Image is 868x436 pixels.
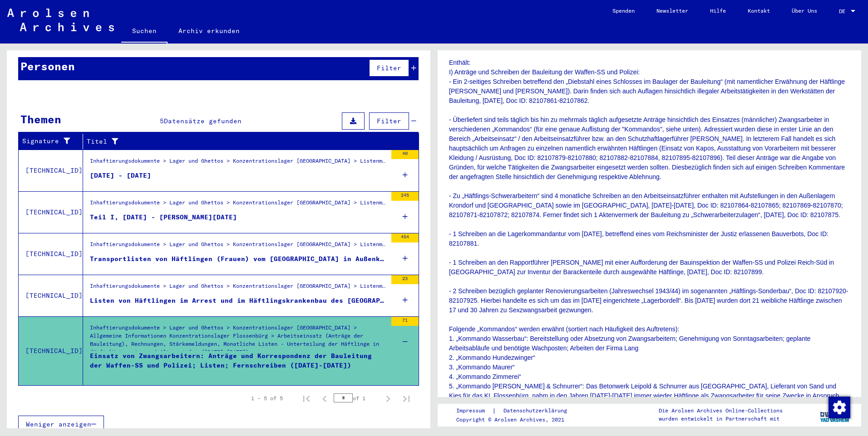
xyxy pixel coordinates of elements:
[19,316,83,385] td: [TECHNICAL_ID]
[90,324,387,355] div: Inhaftierungsdokumente > Lager und Ghettos > Konzentrationslager [GEOGRAPHIC_DATA] > Allgemeine I...
[19,233,83,275] td: [TECHNICAL_ID]
[121,20,168,44] a: Suchen
[391,275,419,284] div: 23
[90,296,387,305] div: Listen von Häftlingen im Arrest und im Häftlingskrankenbau des [GEOGRAPHIC_DATA], Listen von Prom...
[90,199,387,211] div: Inhaftierungsdokumente > Lager und Ghettos > Konzentrationslager [GEOGRAPHIC_DATA] > Listenmateri...
[818,403,852,426] img: yv_logo.png
[90,351,387,378] div: Einsatz von Zwangsarbeitern: Anträge und Korrespondenz der Bauleitung der Waffen-SS und Polizei; ...
[19,191,83,233] td: [TECHNICAL_ID]
[456,406,492,416] a: Impressum
[391,233,419,242] div: 454
[22,134,85,149] div: Signature
[160,117,164,125] span: 5
[19,275,83,316] td: [TECHNICAL_ID]
[456,406,578,416] div: |
[7,9,114,31] img: Arolsen_neg.svg
[379,389,397,407] button: Next page
[87,134,410,149] div: Titel
[377,64,401,72] span: Filter
[297,389,316,407] button: First page
[90,213,237,222] div: Teil I, [DATE] - [PERSON_NAME][DATE]
[90,240,387,253] div: Inhaftierungsdokumente > Lager und Ghettos > Konzentrationslager [GEOGRAPHIC_DATA] > Listenmateri...
[22,136,76,146] div: Signature
[391,192,419,201] div: 245
[659,415,783,423] p: wurden entwickelt in Partnerschaft mit
[164,117,242,125] span: Datensätze gefunden
[316,389,334,407] button: Previous page
[377,117,401,125] span: Filter
[456,416,578,424] p: Copyright © Arolsen Archives, 2021
[168,20,251,42] a: Archiv erkunden
[839,8,849,15] span: DE
[90,254,387,264] div: Transportlisten von Häftlingen (Frauen) vom [GEOGRAPHIC_DATA] in Außenkommandos ([GEOGRAPHIC_DATA...
[496,406,578,416] a: Datenschutzerklärung
[20,58,75,74] div: Personen
[659,407,783,415] p: Die Arolsen Archives Online-Collections
[369,59,409,77] button: Filter
[90,157,387,170] div: Inhaftierungsdokumente > Lager und Ghettos > Konzentrationslager [GEOGRAPHIC_DATA] > Listenmateri...
[334,394,379,402] div: of 1
[20,111,61,127] div: Themen
[90,282,387,295] div: Inhaftierungsdokumente > Lager und Ghettos > Konzentrationslager [GEOGRAPHIC_DATA] > Listenmateri...
[391,317,419,326] div: 71
[18,416,104,433] button: Weniger anzeigen
[391,150,419,159] div: 40
[829,397,850,418] img: Zustimmung ändern
[87,137,401,146] div: Titel
[397,389,415,407] button: Last page
[251,394,283,402] div: 1 – 5 of 5
[19,150,83,191] td: [TECHNICAL_ID]
[90,171,151,180] div: [DATE] - [DATE]
[369,112,409,130] button: Filter
[26,420,91,428] span: Weniger anzeigen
